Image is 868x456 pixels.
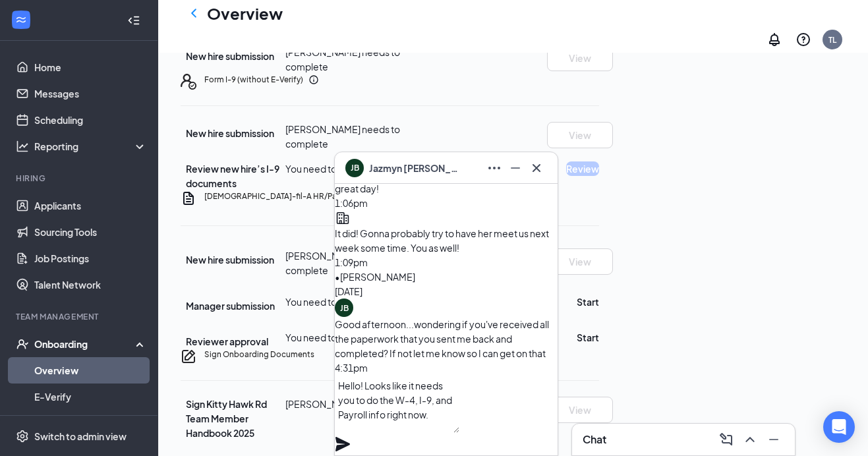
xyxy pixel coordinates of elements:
[181,349,196,364] svg: CompanyDocumentIcon
[577,295,599,309] button: Start
[529,160,544,176] svg: Cross
[505,157,526,179] button: Minimize
[186,163,279,189] span: Review new hire’s I-9 documents
[186,300,275,312] span: Manager submission
[204,349,314,360] h5: Sign Onboarding Documents
[186,335,268,347] span: Reviewer approval
[34,384,147,410] a: E-Verify
[823,411,855,443] div: Open Intercom Messenger
[186,50,274,62] span: New hire submission
[14,13,28,26] svg: WorkstreamLogo
[285,331,381,343] span: You need to complete
[583,432,606,447] h3: Chat
[186,127,274,139] span: New hire submission
[369,161,461,175] span: Jazmyn [PERSON_NAME]
[186,398,267,439] span: Sign Kitty Hawk Rd Team Member Handbook 2025
[181,190,196,206] svg: Document
[486,160,502,176] svg: Ellipses
[34,337,136,351] div: Onboarding
[335,227,549,254] span: It did! Gonna probably try to have her meet us next week some time. You as well!
[335,285,362,297] span: [DATE]
[335,318,549,359] span: Good afternoon...wondering if you've received all the paperwork that you sent me back and complet...
[335,375,459,433] textarea: Hello! Looks like it needs you to do the W-4, I-9, and Payroll info right now.
[16,337,29,351] svg: UserCheck
[207,2,283,24] h1: Overview
[34,219,147,245] a: Sourcing Tools
[16,140,29,153] svg: Analysis
[547,248,613,275] button: View
[763,429,784,450] button: Minimize
[739,429,761,450] button: ChevronUp
[742,432,758,447] svg: ChevronUp
[716,429,737,450] button: ComposeMessage
[181,74,196,90] svg: FormI9EVerifyIcon
[335,210,351,226] svg: Company
[285,397,425,411] div: [PERSON_NAME] needs to sign
[34,357,147,384] a: Overview
[484,157,505,179] button: Ellipses
[335,196,558,210] div: 1:06pm
[566,161,599,176] button: Review
[796,32,811,47] svg: QuestionInfo
[34,429,127,442] div: Switch to admin view
[335,255,558,270] div: 1:09pm
[828,34,836,45] div: TL
[34,245,147,271] a: Job Postings
[204,74,303,86] h5: Form I-9 (without E-Verify)
[547,45,613,71] button: View
[340,302,349,314] div: JB
[285,123,400,150] span: [PERSON_NAME] needs to complete
[16,311,144,322] div: Team Management
[34,192,147,219] a: Applicants
[204,190,353,202] h5: [DEMOGRAPHIC_DATA]-fil-A HR/Payroll
[16,173,144,184] div: Hiring
[547,122,613,148] button: View
[34,140,148,153] div: Reporting
[577,330,599,345] button: Start
[335,360,558,375] div: 4:31pm
[16,429,29,442] svg: Settings
[34,80,147,107] a: Messages
[767,32,782,47] svg: Notifications
[285,250,400,276] span: [PERSON_NAME] needs to complete
[34,271,147,298] a: Talent Network
[34,54,147,80] a: Home
[34,107,147,133] a: Scheduling
[186,254,274,266] span: New hire submission
[285,296,381,308] span: You need to complete
[507,160,523,176] svg: Minimize
[718,432,734,447] svg: ComposeMessage
[127,13,140,26] svg: Collapse
[285,163,381,175] span: You need to complete
[766,432,782,447] svg: Minimize
[34,410,147,436] a: Onboarding Documents
[547,397,613,423] button: View
[335,271,415,283] span: • [PERSON_NAME]
[335,436,351,452] svg: Plane
[308,74,319,85] svg: Info
[186,5,202,21] svg: ChevronLeft
[526,157,547,179] button: Cross
[285,46,400,72] span: [PERSON_NAME] needs to complete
